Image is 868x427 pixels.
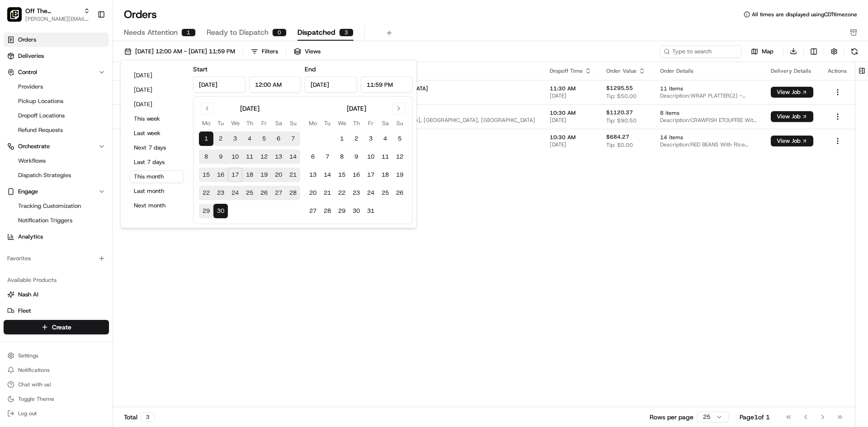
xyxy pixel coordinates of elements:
a: Providers [14,80,98,93]
span: 11:30 AM [550,85,592,92]
button: 3 [228,131,242,146]
div: Actions [828,67,848,75]
a: Pickup Locations [14,95,98,108]
span: 11 items [660,85,756,92]
button: 10 [228,150,242,164]
div: [DATE] [347,104,366,113]
button: 7 [320,150,335,164]
div: We're available if you need us! [31,95,114,103]
a: Nash AI [7,291,105,299]
button: Control [4,65,109,80]
div: Favorites [4,251,109,266]
span: Notifications [18,366,50,374]
button: 22 [335,186,349,200]
button: 15 [335,168,349,182]
button: Last 7 days [130,156,184,169]
button: 27 [306,204,320,218]
button: Nash AI [4,287,109,302]
span: Tip: $90.50 [606,117,637,124]
button: 23 [349,186,363,200]
span: 4037 LA-308, [GEOGRAPHIC_DATA], [GEOGRAPHIC_DATA], [GEOGRAPHIC_DATA] [327,117,535,124]
button: 2 [213,131,228,146]
button: 30 [349,204,363,218]
button: 19 [257,168,271,182]
button: 7 [286,131,300,146]
span: $1295.55 [606,84,633,92]
span: Ready to Dispatch [207,27,269,38]
a: Dispatch Strategies [14,169,98,182]
span: Description: CRAWFISH ETOUFFEE With Rice (Gallon)(2) - $95.0 RED BEANS With Rice (Gallon)(2) - $5... [660,117,756,124]
button: 21 [286,168,300,182]
th: Monday [199,118,213,128]
a: Fleet [7,307,105,315]
label: Start [193,65,208,73]
input: Date [305,76,357,93]
button: 4 [242,131,257,146]
span: Tip: $0.00 [606,141,633,149]
a: Workflows [14,155,98,167]
span: 10:30 AM [550,109,592,117]
div: 📗 [9,132,16,139]
span: [DATE] [550,141,592,148]
input: Date [193,76,245,93]
span: [PERSON_NAME][DEMOGRAPHIC_DATA] [327,85,535,92]
button: 10 [363,150,378,164]
button: Settings [4,349,109,362]
button: 28 [286,186,300,200]
th: Monday [306,118,320,128]
button: 28 [320,204,335,218]
span: Create [52,323,71,332]
div: Dropoff Location [327,67,535,75]
button: [DATE] [130,84,184,96]
button: 26 [257,186,271,200]
span: All times are displayed using CDT timezone [752,11,857,18]
button: View Job [771,87,813,98]
span: Orchestrate [18,142,50,150]
button: 22 [199,186,213,200]
label: End [305,65,316,73]
span: Knowledge Base [18,131,69,140]
th: Sunday [286,118,300,128]
a: Deliveries [4,49,109,63]
div: Order Details [660,67,756,75]
button: 14 [286,150,300,164]
button: 6 [271,131,286,146]
button: View Job [771,111,813,122]
button: [DATE] [130,98,184,111]
th: Friday [363,118,378,128]
th: Saturday [378,118,392,128]
button: 6 [306,150,320,164]
div: Dropoff Time [550,67,592,75]
button: Last month [130,185,184,197]
button: 16 [349,168,363,182]
button: 16 [213,168,228,182]
button: Off The [PERSON_NAME] [25,6,80,15]
input: Got a question? Start typing here... [24,58,163,68]
button: 9 [349,150,363,164]
div: 💻 [76,132,84,139]
span: Pylon [90,153,109,160]
div: [DATE] [240,104,259,113]
span: Refund Requests [18,126,63,134]
div: 3 [339,28,354,37]
button: 15 [199,168,213,182]
button: 14 [320,168,335,182]
input: Time [249,76,302,93]
span: $1120.37 [606,109,633,116]
button: Chat with us! [4,378,109,391]
button: This week [130,113,184,125]
span: Nash AI [18,291,38,299]
button: 23 [213,186,228,200]
div: Filters [262,47,278,56]
button: 12 [392,150,407,164]
a: Tracking Customization [14,200,98,212]
span: Fleet [18,307,31,315]
button: 25 [242,186,257,200]
span: Dispatch Strategies [18,171,71,179]
button: 24 [363,186,378,200]
span: Toggle Theme [18,395,54,403]
button: Engage [4,184,109,199]
span: Views [305,47,321,56]
button: 29 [199,204,213,218]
